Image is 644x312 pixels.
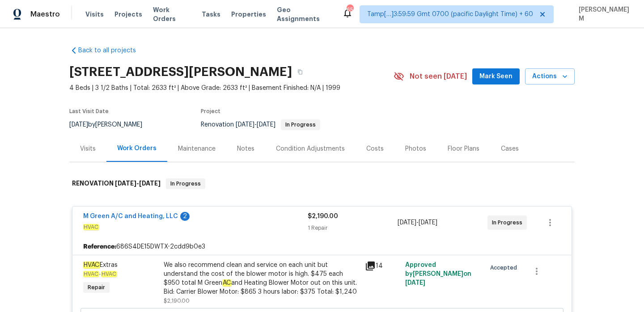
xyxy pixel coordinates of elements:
[115,180,136,186] span: [DATE]
[525,68,575,85] button: Actions
[69,84,394,93] span: 4 Beds | 3 1/2 Baths | Total: 2633 ft² | Above Grade: 2633 ft² | Basement Finished: N/A | 1999
[101,271,117,277] em: HVAC
[72,239,572,255] div: 686S4DE15DWTX-2cdd9b0e3
[501,144,519,153] div: Cases
[532,71,568,82] span: Actions
[237,144,254,153] div: Notes
[492,218,526,227] span: In Progress
[282,122,319,127] span: In Progress
[257,122,275,128] span: [DATE]
[117,144,157,153] div: Work Orders
[69,109,109,114] span: Last Visit Date
[472,68,520,85] button: Mark Seen
[80,144,96,153] div: Visits
[292,64,308,80] button: Copy Address
[201,122,320,128] span: Renovation
[419,219,437,226] span: [DATE]
[448,144,479,153] div: Floor Plans
[114,10,142,19] span: Projects
[236,122,275,128] span: -
[347,5,353,14] div: 656
[139,180,161,186] span: [DATE]
[69,67,292,76] h2: [STREET_ADDRESS][PERSON_NAME]
[164,261,360,296] div: We also recommend clean and service on each unit but understand the cost of the blower motor is h...
[69,122,88,128] span: [DATE]
[69,169,575,198] div: RENOVATION [DATE]-[DATE]In Progress
[308,223,398,232] div: 1 Repair
[202,11,220,17] span: Tasks
[83,261,100,269] em: HVAC
[231,10,266,19] span: Properties
[398,218,437,227] span: -
[405,262,471,286] span: Approved by [PERSON_NAME] on
[365,261,400,271] div: 14
[308,213,338,219] span: $2,190.00
[83,261,118,269] span: Extras
[72,178,161,189] h6: RENOVATION
[83,213,178,219] a: M Green A/C and Heating, LLC
[575,5,631,23] span: [PERSON_NAME] M
[222,279,231,287] em: AC
[236,122,254,128] span: [DATE]
[69,119,153,130] div: by [PERSON_NAME]
[178,144,216,153] div: Maintenance
[180,212,190,221] div: 2
[167,179,204,188] span: In Progress
[366,144,384,153] div: Costs
[405,144,426,153] div: Photos
[201,109,220,114] span: Project
[30,10,60,19] span: Maestro
[83,271,117,277] span: -
[153,5,191,23] span: Work Orders
[85,10,104,19] span: Visits
[83,271,99,277] em: HVAC
[277,5,331,23] span: Geo Assignments
[490,263,521,272] span: Accepted
[398,219,416,226] span: [DATE]
[405,280,425,286] span: [DATE]
[410,72,467,81] span: Not seen [DATE]
[367,10,533,19] span: Tamp[…]3:59:59 Gmt 0700 (pacific Daylight Time) + 60
[479,71,513,82] span: Mark Seen
[84,283,109,292] span: Repair
[115,180,161,186] span: -
[276,144,345,153] div: Condition Adjustments
[83,224,99,230] em: HVAC
[83,242,116,251] b: Reference:
[164,298,190,304] span: $2,190.00
[69,46,155,55] a: Back to all projects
